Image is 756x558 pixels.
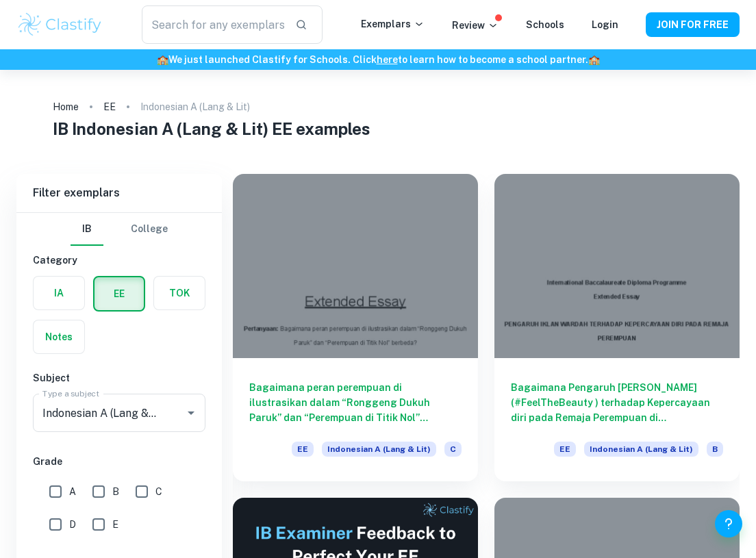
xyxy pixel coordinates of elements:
a: Login [592,19,618,30]
a: Home [53,97,79,116]
span: E [112,517,118,532]
span: C [444,442,462,457]
span: A [69,484,76,499]
span: D [69,517,76,532]
h6: We just launched Clastify for Schools. Click to learn how to become a school partner. [3,52,753,67]
span: 🏫 [157,54,168,65]
button: IA [34,277,84,309]
button: IB [71,213,103,246]
button: JOIN FOR FREE [646,12,740,37]
h6: Bagaimana peran perempuan di ilustrasikan dalam “Ronggeng Dukuh Paruk” dan “Perempuan di Titik No... [249,380,462,425]
input: Search for any exemplars... [142,5,283,44]
h6: Filter exemplars [16,174,222,212]
span: Indonesian A (Lang & Lit) [584,442,698,457]
span: EE [554,442,576,457]
button: Notes [34,320,84,353]
h6: Bagaimana Pengaruh [PERSON_NAME] (#FeelTheBeauty ) terhadap Kepercayaan diri pada Remaja Perempua... [511,380,723,425]
a: EE [103,97,116,116]
button: EE [94,277,144,310]
h6: Subject [33,370,205,385]
p: Exemplars [361,16,425,31]
label: Type a subject [42,388,99,399]
span: Indonesian A (Lang & Lit) [322,442,436,457]
span: B [707,442,723,457]
a: Bagaimana Pengaruh [PERSON_NAME] (#FeelTheBeauty ) terhadap Kepercayaan diri pada Remaja Perempua... [494,174,740,481]
button: Help and Feedback [715,510,742,537]
button: TOK [154,277,205,309]
button: Open [181,403,201,422]
p: Review [452,18,499,33]
span: EE [292,442,314,457]
span: 🏫 [588,54,600,65]
div: Filter type choice [71,213,168,246]
h6: Grade [33,454,205,469]
a: Bagaimana peran perempuan di ilustrasikan dalam “Ronggeng Dukuh Paruk” dan “Perempuan di Titik No... [233,174,478,481]
img: Clastify logo [16,11,103,38]
a: here [377,54,398,65]
span: C [155,484,162,499]
p: Indonesian A (Lang & Lit) [140,99,250,114]
span: B [112,484,119,499]
button: College [131,213,168,246]
a: Schools [526,19,564,30]
h1: IB Indonesian A (Lang & Lit) EE examples [53,116,703,141]
h6: Category [33,253,205,268]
